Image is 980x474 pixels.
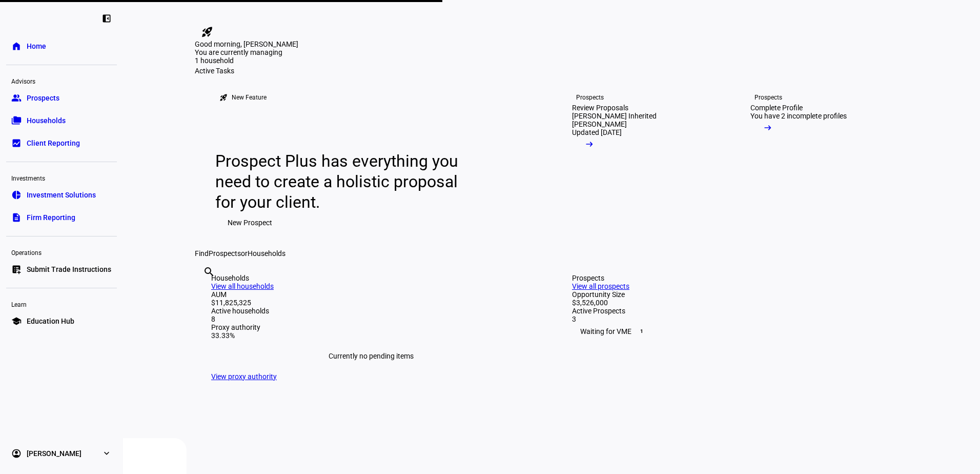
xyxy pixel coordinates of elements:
a: homeHome [6,36,117,56]
div: New Feature [232,93,267,102]
div: 1 household [195,56,297,67]
div: Active households [211,307,531,315]
div: Proxy authority [211,323,531,331]
mat-icon: search [203,266,215,278]
div: Complete Profile [750,104,803,112]
div: Advisors [6,73,117,88]
div: Operations [6,245,117,259]
div: [PERSON_NAME] Inherited [PERSON_NAME] [572,112,709,128]
div: Active Prospects [572,307,892,315]
span: New Prospect [228,212,272,233]
eth-mat-symbol: school [11,316,22,326]
eth-mat-symbol: folder_copy [11,115,22,126]
div: Opportunity Size [572,290,892,299]
a: groupProspects [6,88,117,108]
div: Households [211,274,531,282]
eth-mat-symbol: group [11,93,22,103]
a: folder_copyHouseholds [6,110,117,131]
span: Submit Trade Instructions [27,264,111,274]
a: View all prospects [572,282,629,290]
span: Client Reporting [27,138,80,148]
span: Households [27,115,66,126]
eth-mat-symbol: account_circle [11,448,22,459]
div: Prospects [576,93,604,102]
div: You have 2 incomplete profiles [750,112,847,120]
span: Prospects [27,93,59,103]
div: Updated [DATE] [572,128,622,136]
span: Firm Reporting [27,212,75,223]
span: Prospects [209,249,241,258]
span: Investment Solutions [27,190,96,200]
a: View all households [211,282,274,290]
input: Enter name of prospect or household [203,280,205,292]
div: Good morning, [PERSON_NAME] [195,40,908,48]
span: [PERSON_NAME] [27,448,81,459]
eth-mat-symbol: description [11,212,22,223]
div: Currently no pending items [211,340,531,372]
div: Prospects [754,93,782,102]
div: 3 [572,315,892,323]
span: Education Hub [27,316,74,326]
div: AUM [211,290,531,299]
div: Prospects [572,274,892,282]
button: New Prospect [215,212,284,233]
a: descriptionFirm Reporting [6,207,117,228]
div: Review Proposals [572,104,628,112]
mat-icon: rocket_launch [201,26,213,38]
mat-icon: arrow_right_alt [584,139,595,149]
div: $11,825,325 [211,299,531,307]
div: Waiting for VME [572,323,892,340]
a: ProspectsReview Proposals[PERSON_NAME] Inherited [PERSON_NAME]Updated [DATE] [556,75,726,249]
a: ProspectsComplete ProfileYou have 2 incomplete profiles [734,75,904,249]
div: Prospect Plus has everything you need to create a holistic proposal for your client. [215,151,468,212]
a: View proxy authority [211,372,277,381]
eth-mat-symbol: list_alt_add [11,264,22,274]
div: Find or [195,249,908,258]
eth-mat-symbol: home [11,41,22,51]
a: pie_chartInvestment Solutions [6,185,117,205]
div: $3,526,000 [572,299,892,307]
div: 33.33% [211,331,531,340]
eth-mat-symbol: bid_landscape [11,138,22,148]
a: bid_landscapeClient Reporting [6,133,117,153]
div: 8 [211,315,531,323]
span: You are currently managing [195,48,282,56]
div: Learn [6,297,117,311]
mat-icon: rocket_launch [219,93,228,102]
div: Active Tasks [195,67,908,75]
div: Investments [6,170,117,185]
span: Households [248,249,285,258]
mat-icon: arrow_right_alt [763,123,773,133]
span: Home [27,41,46,51]
span: 1 [638,327,646,335]
eth-mat-symbol: pie_chart [11,190,22,200]
eth-mat-symbol: left_panel_close [101,13,112,24]
eth-mat-symbol: expand_more [101,448,112,459]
